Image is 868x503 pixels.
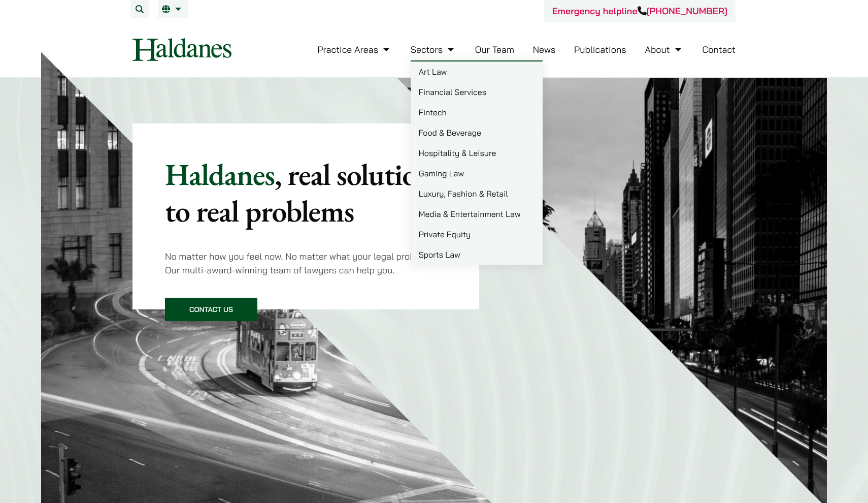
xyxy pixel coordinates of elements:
[552,5,727,17] a: Emergency helpline[PHONE_NUMBER]
[411,44,456,55] a: Sectors
[132,38,231,61] img: Logo of Haldanes
[411,224,543,244] a: Private Equity
[645,44,683,55] a: About
[411,244,543,265] a: Sports Law
[574,44,626,55] a: Publications
[317,44,392,55] a: Practice Areas
[411,102,543,122] a: Fintech
[165,154,443,231] mark: , real solutions to real problems
[411,204,543,224] a: Media & Entertainment Law
[165,156,447,229] p: Haldanes
[411,82,543,102] a: Financial Services
[411,143,543,163] a: Hospitality & Leisure
[162,5,184,13] a: EN
[165,249,447,277] p: No matter how you feel now. No matter what your legal problem is. Our multi-award-winning team of...
[533,44,556,55] a: News
[411,163,543,183] a: Gaming Law
[411,61,543,82] a: Art Law
[702,44,736,55] a: Contact
[411,122,543,143] a: Food & Beverage
[165,298,257,321] a: Contact Us
[411,183,543,204] a: Luxury, Fashion & Retail
[475,44,514,55] a: Our Team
